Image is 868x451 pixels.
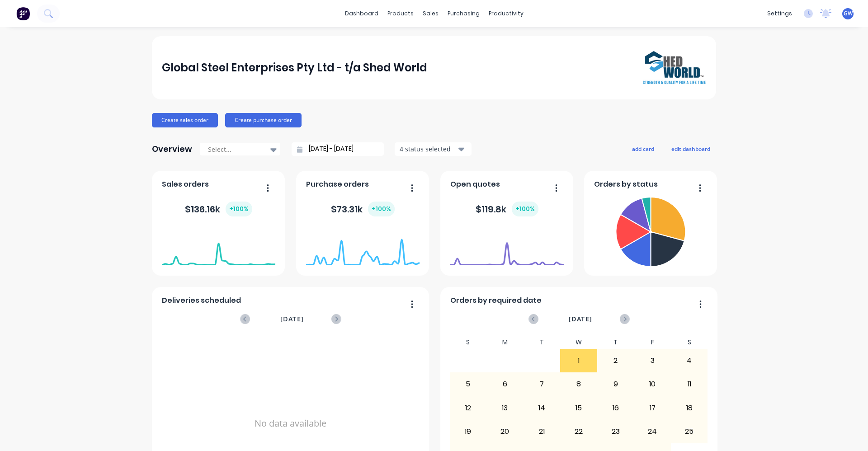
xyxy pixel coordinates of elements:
img: Factory [16,7,30,20]
div: 1 [561,349,597,372]
span: Open quotes [450,179,500,190]
div: + 100 % [368,202,395,216]
div: 10 [634,373,670,395]
div: $ 136.16k [185,202,252,216]
button: edit dashboard [665,143,716,155]
div: 15 [561,397,597,419]
div: 20 [487,420,523,443]
div: 14 [524,397,560,419]
button: Create purchase order [225,113,302,127]
span: [DATE] [569,314,592,324]
div: 5 [450,373,486,395]
div: settings [763,7,797,20]
div: 21 [524,420,560,443]
span: Orders by status [594,179,658,190]
div: + 100 % [226,202,252,216]
button: 4 status selected [395,142,472,156]
div: 19 [450,420,486,443]
div: 4 [671,349,708,372]
button: Create sales order [152,113,218,127]
div: 2 [598,349,634,372]
div: 6 [487,373,523,395]
div: 9 [598,373,634,395]
div: 22 [561,420,597,443]
div: F [634,336,671,349]
div: purchasing [443,7,484,20]
div: 23 [598,420,634,443]
img: Global Steel Enterprises Pty Ltd - t/a Shed World [643,51,706,85]
div: 11 [671,373,708,395]
div: Overview [152,140,192,158]
div: 4 status selected [400,144,457,154]
span: Purchase orders [306,179,369,190]
span: Sales orders [162,179,209,190]
div: products [383,7,418,20]
div: 12 [450,397,486,419]
a: dashboard [340,7,383,20]
div: 25 [671,420,708,443]
div: 13 [487,397,523,419]
div: 24 [634,420,670,443]
div: sales [418,7,443,20]
div: 16 [598,397,634,419]
div: 7 [524,373,560,395]
div: T [597,336,634,349]
div: Global Steel Enterprises Pty Ltd - t/a Shed World [162,59,427,77]
div: $ 119.8k [476,202,538,216]
div: M [486,336,524,349]
div: $ 73.31k [331,202,395,216]
div: S [450,336,487,349]
div: 18 [671,397,708,419]
button: add card [626,143,660,155]
span: GW [844,9,853,18]
div: 3 [634,349,670,372]
div: 17 [634,397,670,419]
div: T [524,336,561,349]
div: 8 [561,373,597,395]
div: W [560,336,597,349]
span: [DATE] [280,314,304,324]
div: S [671,336,708,349]
div: + 100 % [512,202,538,216]
div: productivity [484,7,528,20]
